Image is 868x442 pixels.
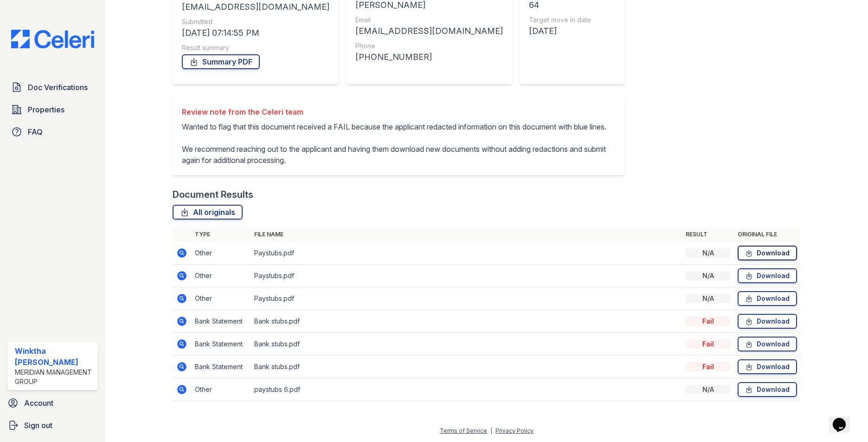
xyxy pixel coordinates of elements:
div: [DATE] 07:14:55 PM [182,26,329,39]
a: Download [738,314,797,329]
div: N/A [686,271,730,280]
a: Doc Verifications [7,78,98,97]
a: Sign out [4,416,102,435]
th: Original file [734,227,801,242]
a: Download [738,291,797,306]
div: Document Results [173,188,253,201]
div: Email [355,15,503,25]
div: N/A [686,248,730,258]
div: Fail [686,362,730,371]
div: Fail [686,339,730,349]
a: Account [4,394,102,412]
td: Paystubs.pdf [251,242,682,265]
iframe: chat widget [829,405,859,433]
div: Review note from the Celeri team [182,106,616,117]
div: Target move in date [529,15,616,25]
span: Sign out [24,420,52,431]
th: Type [191,227,251,242]
td: Paystubs.pdf [251,265,682,287]
a: Download [738,246,797,260]
td: Other [191,265,251,287]
td: Paystubs.pdf [251,287,682,310]
td: Bank stubs.pdf [251,310,682,333]
th: Result [682,227,734,242]
div: | [490,427,492,434]
span: FAQ [28,126,43,137]
p: Wanted to flag that this document received a FAIL because the applicant redacted information on t... [182,121,616,166]
td: Other [191,287,251,310]
a: Properties [7,100,98,119]
td: paystubs 6.pdf [251,378,682,401]
img: CE_Logo_Blue-a8612792a0a2168367f1c8372b55b34899dd931a85d93a1a3d3e32e68fde9ad4.png [4,30,102,48]
td: Bank Statement [191,310,251,333]
span: Account [24,397,53,409]
td: Bank Statement [191,333,251,356]
div: N/A [686,294,730,303]
th: File name [251,227,682,242]
a: Download [738,337,797,351]
div: Winktha [PERSON_NAME] [15,345,94,368]
div: Meridian Management Group [15,368,94,386]
div: Phone [355,41,503,51]
div: Fail [686,317,730,326]
td: Bank Statement [191,356,251,378]
a: Terms of Service [440,427,487,434]
div: N/A [686,385,730,394]
div: [EMAIL_ADDRESS][DOMAIN_NAME] [355,25,503,38]
div: [EMAIL_ADDRESS][DOMAIN_NAME] [182,0,329,13]
td: Bank stubs.pdf [251,356,682,378]
div: [DATE] [529,25,616,38]
td: Bank stubs.pdf [251,333,682,356]
a: Download [738,359,797,374]
span: Properties [28,104,64,115]
a: Download [738,382,797,397]
a: Privacy Policy [495,427,534,434]
a: Summary PDF [182,54,260,69]
a: Download [738,268,797,283]
div: Submitted [182,17,329,26]
td: Other [191,378,251,401]
span: Doc Verifications [28,82,88,93]
div: Result summary [182,43,329,52]
div: [PHONE_NUMBER] [355,51,503,64]
a: All originals [173,205,243,220]
a: FAQ [7,123,98,141]
td: Other [191,242,251,265]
